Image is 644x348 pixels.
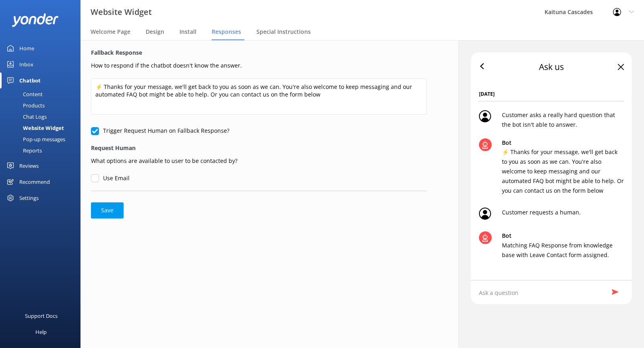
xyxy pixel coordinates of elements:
img: yonder-white-logo.png [12,13,58,27]
label: Trigger Request Human on Fallback Response? [91,126,229,135]
span: Special Instructions [256,28,311,36]
div: Ask us [539,60,564,74]
span: Design [146,28,164,36]
p: How to respond if the chatbot doesn't know the answer. [91,59,427,70]
div: Support Docs [25,308,58,324]
div: Products [5,100,45,111]
div: Pop-up messages [5,134,65,145]
p: What options are available to user to be contacted by? [91,154,427,165]
h3: Website Widget [91,6,152,19]
a: Website Widget [5,122,80,134]
span: Install [180,28,196,36]
a: Reports [5,145,80,156]
a: Pop-up messages [5,134,80,145]
p: Matching FAQ Response from knowledge base with Leave Contact form assigned. [502,241,624,260]
div: Help [35,324,47,340]
label: Use Email [91,174,130,183]
div: Recommend [19,174,50,190]
span: Responses [212,28,241,36]
div: Settings [19,190,39,206]
p: Bot [502,231,624,240]
div: Home [19,40,34,56]
a: Chat Logs [5,111,80,122]
div: Chat Logs [5,111,47,122]
div: Website Widget [5,122,64,134]
div: Reviews [19,158,39,174]
label: Fallback Response [91,48,427,57]
p: Customer requests a human. [502,208,581,222]
a: Content [5,89,80,100]
p: Customer asks a really hard question that the bot isn't able to answer. [502,110,624,130]
p: Bot [502,138,624,147]
div: Reports [5,145,42,156]
div: Content [5,89,43,100]
div: Chatbot [19,72,41,89]
textarea: ⚡ Thanks for your message, we'll get back to you as soon as we can. You're also welcome to keep m... [91,78,427,115]
p: ⚡ Thanks for your message, we'll get back to you as soon as we can. You're also welcome to keep m... [502,147,624,196]
label: Request Human [91,144,427,152]
span: Welcome Page [91,28,130,36]
div: Inbox [19,56,33,72]
span: [DATE] [479,90,624,101]
button: Save [91,202,124,218]
a: Products [5,100,80,111]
